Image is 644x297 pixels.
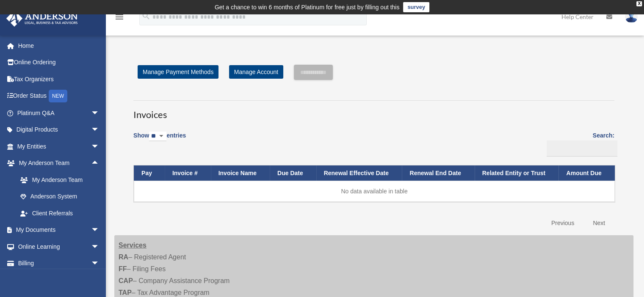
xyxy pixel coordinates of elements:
[558,165,615,181] th: Amount Due: activate to sort column ascending
[119,289,132,296] strong: TAP
[12,188,112,205] a: Anderson System
[6,222,112,239] a: My Documentsarrow_drop_down
[91,121,108,139] span: arrow_drop_down
[91,255,108,272] span: arrow_drop_down
[475,165,559,181] th: Related Entity or Trust: activate to sort column ascending
[316,165,402,181] th: Renewal Effective Date: activate to sort column ascending
[6,104,112,121] a: Platinum Q&Aarrow_drop_down
[12,205,112,222] a: Client Referrals
[6,238,112,255] a: Online Learningarrow_drop_down
[91,138,108,155] span: arrow_drop_down
[402,165,474,181] th: Renewal End Date: activate to sort column ascending
[6,255,108,272] a: Billingarrow_drop_down
[119,253,128,261] strong: RA
[625,11,638,23] img: User Pic
[215,2,400,12] div: Get a chance to win 6 months of Platinum for free just by filling out this
[134,165,165,181] th: Pay: activate to sort column descending
[133,130,186,150] label: Show entries
[6,121,112,138] a: Digital Productsarrow_drop_down
[4,10,80,27] img: Anderson Advisors Platinum Portal
[91,104,108,122] span: arrow_drop_down
[134,181,615,202] td: No data available in table
[114,15,124,22] a: menu
[6,71,112,88] a: Tax Organizers
[6,155,112,172] a: My Anderson Teamarrow_drop_up
[133,100,614,121] h3: Invoices
[114,12,124,22] i: menu
[91,238,108,256] span: arrow_drop_down
[636,1,642,6] div: close
[270,165,316,181] th: Due Date: activate to sort column ascending
[91,222,108,239] span: arrow_drop_down
[403,2,429,12] a: survey
[6,37,112,54] a: Home
[91,155,108,172] span: arrow_drop_up
[165,165,211,181] th: Invoice #: activate to sort column ascending
[119,265,127,272] strong: FF
[6,54,112,71] a: Online Ordering
[141,11,151,21] i: search
[229,65,283,79] a: Manage Account
[49,90,67,102] div: NEW
[547,140,617,157] input: Search:
[211,165,270,181] th: Invoice Name: activate to sort column ascending
[545,214,580,232] a: Previous
[119,242,146,249] strong: Services
[6,138,112,155] a: My Entitiesarrow_drop_down
[138,65,218,79] a: Manage Payment Methods
[119,277,133,284] strong: CAP
[149,132,166,141] select: Showentries
[586,214,611,232] a: Next
[6,88,112,105] a: Order StatusNEW
[544,130,614,157] label: Search:
[12,171,112,188] a: My Anderson Team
